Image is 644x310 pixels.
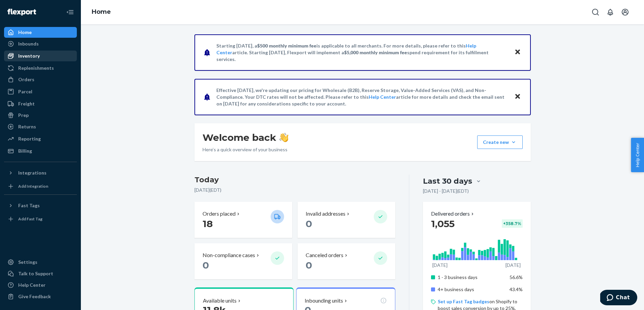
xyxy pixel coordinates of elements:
iframe: Opens a widget where you can chat to one of our agents [600,290,637,307]
div: Home [18,29,32,36]
span: $500 monthly minimum fee [257,43,316,49]
p: Starting [DATE], a is applicable to all merchants. For more details, please refer to this article... [216,42,508,63]
div: Prep [18,112,29,119]
a: Add Integration [4,181,77,192]
p: Effective [DATE], we're updating our pricing for Wholesale (B2B), Reserve Storage, Value-Added Se... [216,87,508,107]
div: Returns [18,123,36,130]
button: Open notifications [604,5,617,19]
ol: breadcrumbs [86,2,116,22]
p: Orders placed [203,210,236,218]
p: Canceled orders [306,251,343,259]
p: [DATE] [505,262,521,269]
a: Add Fast Tag [4,214,77,224]
div: Fast Tags [18,202,40,209]
img: Flexport logo [7,9,36,15]
p: [DATE] [432,262,448,269]
h1: Welcome back [203,131,288,144]
div: Add Integration [18,183,48,189]
p: 4+ business days [438,286,504,293]
span: $5,000 monthly minimum fee [344,50,407,55]
a: Parcel [4,86,77,97]
button: Delivered orders [431,210,475,218]
button: Non-compliance cases 0 [194,243,292,279]
span: 1,055 [431,218,455,229]
span: 0 [306,259,312,271]
div: Give Feedback [18,293,51,300]
a: Settings [4,257,77,268]
div: Freight [18,100,35,107]
div: Replenishments [18,65,54,71]
div: Billing [18,148,32,154]
div: Integrations [18,169,47,176]
p: [DATE] - [DATE] ( EDT ) [423,188,469,194]
div: Last 30 days [423,176,472,186]
button: Integrations [4,167,77,178]
button: Close [513,48,522,57]
a: Replenishments [4,63,77,73]
button: Open account menu [618,5,632,19]
button: Open Search Box [589,5,602,19]
a: Billing [4,146,77,156]
div: Orders [18,76,34,83]
div: Talk to Support [18,270,53,277]
div: + 358.7 % [502,219,523,228]
span: 18 [203,218,213,229]
button: Give Feedback [4,291,77,302]
span: 0 [306,218,312,229]
button: Help Center [631,138,644,172]
div: Reporting [18,135,41,142]
a: Inventory [4,51,77,61]
h3: Today [194,175,396,185]
p: Inbounding units [305,297,343,305]
a: Inbounds [4,38,77,49]
button: Create new [477,135,523,149]
p: Non-compliance cases [203,251,255,259]
button: Invalid addresses 0 [298,202,395,238]
div: Parcel [18,88,32,95]
p: 1 - 3 business days [438,274,504,281]
span: 43.4% [510,286,523,292]
div: Help Center [18,282,45,288]
div: Inventory [18,53,40,59]
a: Home [92,8,111,15]
div: Inbounds [18,40,39,47]
button: Close [513,92,522,102]
p: Invalid addresses [306,210,345,218]
p: [DATE] ( EDT ) [194,187,396,193]
button: Talk to Support [4,268,77,279]
p: Available units [203,297,237,305]
div: Settings [18,259,37,266]
button: Fast Tags [4,200,77,211]
a: Home [4,27,77,38]
span: 56.6% [510,274,523,280]
p: Here’s a quick overview of your business [203,146,288,153]
a: Orders [4,74,77,85]
div: Add Fast Tag [18,216,42,222]
a: Returns [4,121,77,132]
button: Canceled orders 0 [298,243,395,279]
a: Reporting [4,133,77,144]
a: Prep [4,110,77,121]
a: Freight [4,98,77,109]
a: Help Center [4,280,77,290]
span: 0 [203,259,209,271]
img: hand-wave emoji [279,133,288,142]
button: Close Navigation [63,5,77,19]
a: Set up Fast Tag badges [438,299,489,304]
a: Help Center [369,94,396,100]
button: Orders placed 18 [194,202,292,238]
